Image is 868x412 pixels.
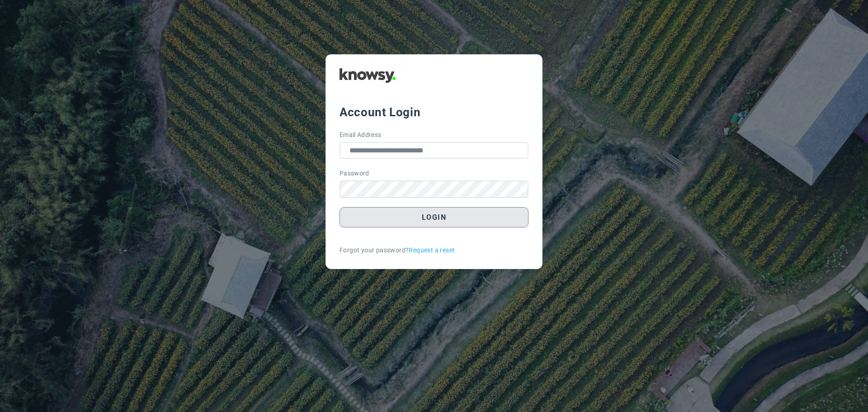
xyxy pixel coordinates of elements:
[340,207,528,227] button: Login
[409,246,455,255] a: Request a reset
[340,246,528,255] div: Forgot your password?
[340,104,528,120] div: Account Login
[340,169,369,178] label: Password
[340,130,382,140] label: Email Address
